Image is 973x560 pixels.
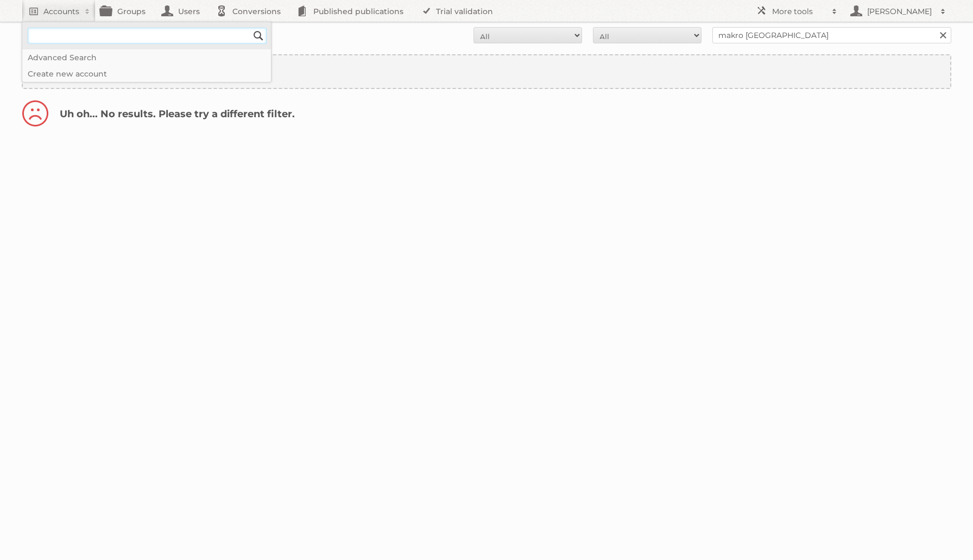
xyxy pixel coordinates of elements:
[250,28,267,44] input: Search
[22,66,271,82] a: Create new account
[23,55,950,88] a: Create new account
[22,100,951,132] h2: Uh oh... No results. Please try a different filter.
[43,6,79,17] h2: Accounts
[864,6,935,17] h2: [PERSON_NAME]
[22,49,271,66] a: Advanced Search
[772,6,826,17] h2: More tools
